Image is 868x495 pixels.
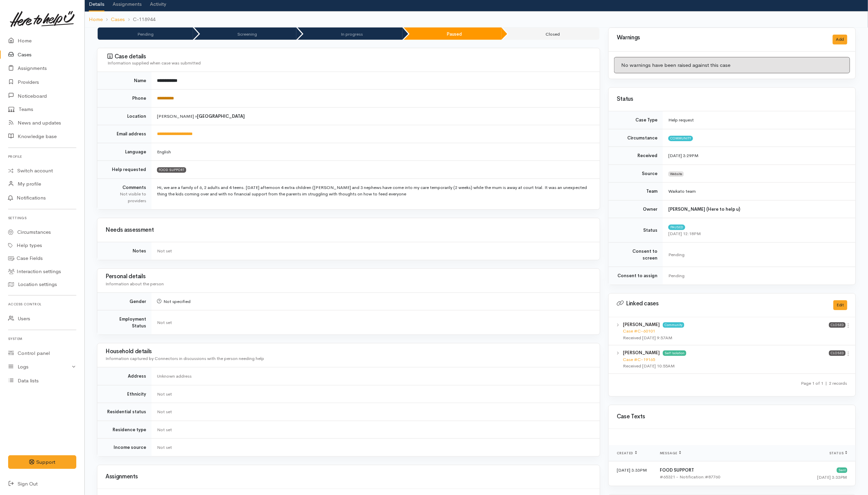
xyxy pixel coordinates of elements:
[801,380,847,386] small: Page 1 of 1 2 records
[8,455,76,469] button: Support
[8,334,76,343] h6: System
[105,474,592,480] h3: Assignments
[97,403,152,421] td: Residential status
[97,72,152,90] td: Name
[8,300,76,309] h6: Access control
[663,322,684,328] span: Community
[609,461,654,486] td: [DATE] 3:33PM
[97,421,152,439] td: Residence type
[8,152,76,161] h6: Profile
[157,113,245,119] span: [PERSON_NAME] »
[97,439,152,456] td: Income source
[623,335,829,341] div: Received [DATE] 9:57AM
[157,444,172,450] span: Not set
[609,218,663,243] td: Status
[157,248,592,254] div: Not set
[152,178,600,209] td: Hi, we are a family of 6, 2 adults and 4 teens. [DATE] afternoon 4 extra children ([PERSON_NAME] ...
[829,350,846,356] span: Closed
[97,143,152,161] td: Language
[97,385,152,403] td: Ethnicity
[668,272,847,279] div: Pending
[668,153,698,158] time: [DATE] 3:29PM
[194,27,296,40] li: Screening
[623,350,660,356] b: [PERSON_NAME]
[157,409,172,415] span: Not set
[98,27,193,40] li: Pending
[107,53,592,60] h3: Case details
[825,380,827,386] span: |
[660,467,694,473] b: FOOD SUPPORT
[157,373,592,380] div: Unknown address
[623,328,655,334] a: Case #C-60101
[111,16,125,23] a: Cases
[617,35,825,41] h3: Warnings
[668,251,847,258] div: Pending
[609,267,663,285] td: Consent to assign
[157,299,191,304] span: Not specified
[829,451,847,455] span: Status
[617,96,847,102] h3: Status
[668,136,693,141] span: Community
[668,206,740,212] b: [PERSON_NAME] (Here to help u)
[617,414,847,420] h3: Case Texts
[609,183,663,201] td: Team
[105,191,146,204] div: Not visible to providers
[837,468,847,473] div: Sent
[668,188,696,194] span: Waikato team
[107,60,592,66] div: Information supplied when case was submitted
[97,90,152,108] td: Phone
[298,27,402,40] li: In progress
[503,27,599,40] li: Closed
[623,357,655,362] a: Case #C-19165
[668,171,684,177] span: Website
[660,451,681,455] span: Message
[97,107,152,125] td: Location
[157,391,172,397] span: Not set
[663,111,855,129] td: Help request
[833,35,847,44] button: Add
[85,12,868,27] nav: breadcrumb
[97,161,152,179] td: Help requested
[609,129,663,147] td: Circumstance
[157,320,172,325] span: Not set
[617,451,637,455] span: Created
[157,167,186,173] span: FOOD SUPPORT
[89,16,103,23] a: Home
[105,227,592,233] h3: Needs assessment
[623,363,829,369] div: Received [DATE] 10:55AM
[105,356,264,361] span: Information captured by Connectors in discussions with the person needing help
[623,322,660,327] b: [PERSON_NAME]
[609,243,663,267] td: Consent to screen
[668,230,847,237] div: [DATE] 12:18PM
[784,474,847,481] div: [DATE] 3:33PM
[157,427,172,433] span: Not set
[614,57,850,74] div: No warnings have been raised against this case
[660,474,773,480] div: #65321 - Notification:#87760
[97,125,152,143] td: Email address
[197,113,245,119] b: [GEOGRAPHIC_DATA]
[609,147,663,165] td: Received
[663,350,686,356] span: Self Isolation
[668,225,685,230] span: Paused
[97,178,152,209] td: Comments
[609,111,663,129] td: Case Type
[617,300,825,307] h3: Linked cases
[609,165,663,183] td: Source
[97,242,152,260] td: Notes
[609,200,663,218] td: Owner
[833,300,847,310] button: Edit
[8,213,76,223] h6: Settings
[152,143,600,161] td: English
[97,310,152,335] td: Employment Status
[97,367,152,385] td: Address
[105,273,592,280] h3: Personal details
[105,348,592,355] h3: Household details
[125,16,155,23] li: C-118944
[404,27,501,40] li: Paused
[97,292,152,310] td: Gender
[105,281,164,287] span: Information about the person
[829,322,846,328] span: Closed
